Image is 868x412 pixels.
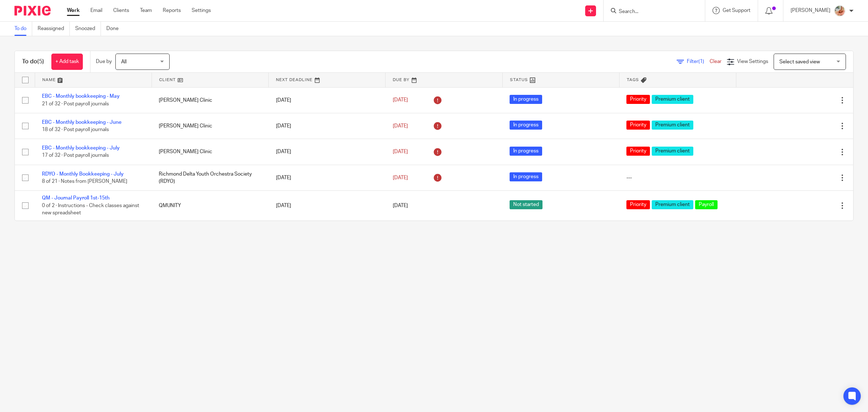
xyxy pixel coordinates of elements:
a: Work [67,7,80,14]
span: Premium client [652,121,693,130]
a: Email [90,7,102,14]
span: [DATE] [393,123,408,129]
span: Priority [626,200,650,209]
span: Priority [626,95,650,104]
td: [DATE] [269,191,386,220]
a: RDYO - Monthly Bookkeeping - July [42,172,124,177]
span: Payroll [695,200,718,209]
span: Priority [626,147,650,156]
p: Due by [96,58,112,65]
img: Pixie [14,6,51,16]
span: View Settings [737,59,768,64]
td: Richmond Delta Youth Orchestra Society (RDYO) [152,165,268,190]
span: 18 of 32 · Post payroll journals [42,127,109,132]
td: QMUNITY [152,191,268,220]
a: Reassigned [38,22,70,36]
td: [PERSON_NAME] Clinic [152,113,268,139]
span: All [121,59,127,64]
span: Premium client [652,147,693,156]
div: --- [626,174,729,181]
span: 21 of 32 · Post payroll journals [42,101,109,106]
a: Snoozed [75,22,101,36]
span: Tags [627,78,639,82]
td: [DATE] [269,87,386,113]
a: EBC - Monthly bookkeeping - May [42,94,120,99]
input: Search [618,9,683,15]
a: Settings [192,7,211,14]
td: [PERSON_NAME] Clinic [152,139,268,165]
td: [DATE] [269,113,386,139]
td: [PERSON_NAME] Clinic [152,87,268,113]
span: Premium client [652,95,693,104]
a: Done [106,22,124,36]
span: Get Support [723,8,750,13]
span: In progress [510,121,542,130]
span: 8 of 21 · Notes from [PERSON_NAME] [42,179,127,184]
span: [DATE] [393,175,408,180]
span: In progress [510,172,542,181]
p: [PERSON_NAME] [791,7,830,14]
a: Team [140,7,152,14]
span: [DATE] [393,149,408,154]
span: 0 of 2 · Instructions - Check classes against new spreadsheet [42,203,139,216]
a: EBC - Monthly bookkeeping - July [42,146,120,151]
td: [DATE] [269,165,386,190]
span: Not started [510,200,542,209]
a: EBC - Monthly bookkeeping - June [42,120,122,125]
a: To do [14,22,32,36]
span: (1) [698,59,704,64]
img: MIC.jpg [834,5,846,17]
a: Reports [163,7,181,14]
span: Select saved view [779,59,820,64]
span: In progress [510,95,542,104]
h1: To do [22,58,44,66]
span: 17 of 32 · Post payroll journals [42,153,109,158]
span: Priority [626,121,650,130]
a: + Add task [51,54,83,70]
span: Filter [687,59,710,64]
a: Clear [710,59,722,64]
span: In progress [510,147,542,156]
span: Premium client [652,200,693,209]
a: QM - Journal Payroll 1st-15th [42,196,110,201]
span: (5) [37,59,44,64]
span: [DATE] [393,203,408,208]
td: [DATE] [269,139,386,165]
span: [DATE] [393,98,408,103]
a: Clients [113,7,129,14]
